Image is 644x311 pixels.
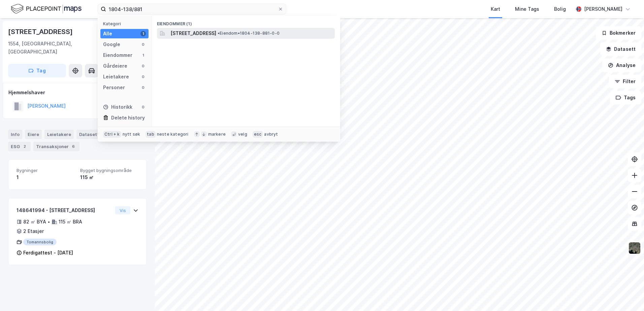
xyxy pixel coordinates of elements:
div: 2 Etasjer [23,227,44,235]
div: Eiendommer (1) [152,16,340,28]
button: Filter [609,75,641,88]
div: 0 [140,63,146,69]
div: Info [8,130,22,139]
div: 1 [140,53,146,58]
div: esc [253,131,263,138]
div: velg [238,132,247,137]
button: Vis [115,206,130,214]
div: Leietakere [103,73,129,81]
div: Ferdigattest - [DATE] [23,249,73,257]
button: Tags [610,91,641,104]
div: avbryt [264,132,278,137]
div: neste kategori [157,132,189,137]
div: Personer [103,83,125,92]
div: Kart [491,5,500,13]
div: 0 [140,42,146,47]
div: Historikk [103,103,132,111]
div: 148641994 - [STREET_ADDRESS] [17,206,112,214]
div: • [47,219,50,224]
div: [STREET_ADDRESS] [8,26,74,37]
button: Datasett [600,42,641,56]
div: 0 [140,85,146,90]
button: Analyse [602,59,641,72]
button: Tag [8,64,66,77]
span: Bygninger [17,168,75,173]
div: Google [103,40,120,48]
input: Søk på adresse, matrikkel, gårdeiere, leietakere eller personer [106,4,278,14]
div: [PERSON_NAME] [584,5,622,13]
div: Delete history [111,114,145,122]
div: Bolig [554,5,566,13]
div: Alle [103,30,112,38]
div: 2 [21,143,28,150]
div: 1554, [GEOGRAPHIC_DATA], [GEOGRAPHIC_DATA] [8,40,111,56]
span: Eiendom • 1804-138-881-0-0 [218,31,280,36]
div: Kategori [103,21,149,26]
div: markere [208,132,226,137]
div: 115 ㎡ BRA [59,218,82,226]
iframe: Chat Widget [610,279,644,311]
div: 1 [17,173,75,181]
div: Datasett [76,130,102,139]
div: Gårdeiere [103,62,127,70]
div: 115 ㎡ [80,173,138,181]
div: ESG [8,142,31,151]
div: Transaksjoner [33,142,79,151]
img: logo.f888ab2527a4732fd821a326f86c7f29.svg [11,3,82,15]
div: Eiere [25,130,42,139]
div: Eiendommer [103,51,132,59]
div: Ctrl + k [103,131,121,138]
div: 0 [140,74,146,79]
div: nytt søk [123,132,140,137]
div: Kontrollprogram for chat [610,279,644,311]
div: 0 [140,104,146,110]
img: 9k= [628,242,641,254]
div: 82 ㎡ BYA [23,218,46,226]
button: Bokmerker [596,26,641,40]
span: [STREET_ADDRESS] [170,29,216,37]
div: Hjemmelshaver [8,89,147,97]
div: Mine Tags [515,5,539,13]
div: Leietakere [44,130,74,139]
div: 6 [70,143,77,150]
span: Bygget bygningsområde [80,168,138,173]
div: tab [146,131,156,138]
span: • [218,31,220,36]
div: 1 [140,31,146,36]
